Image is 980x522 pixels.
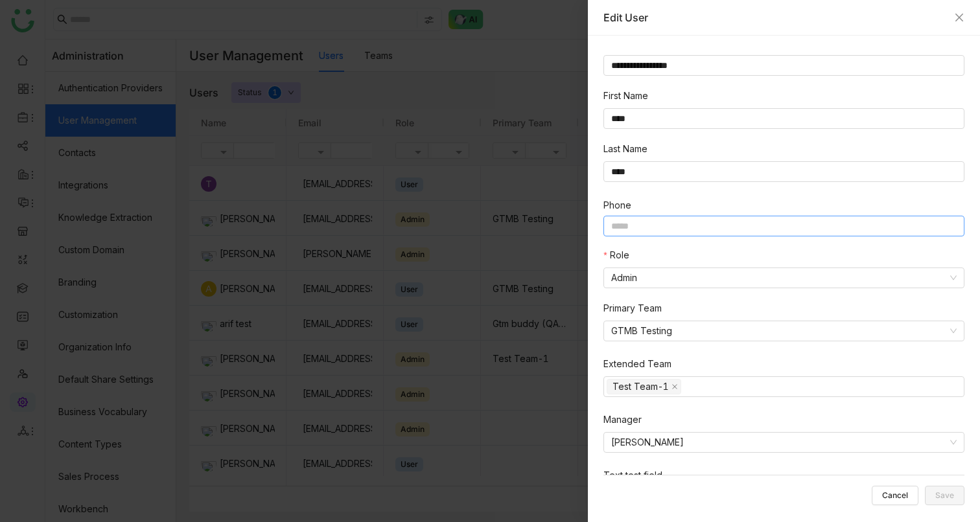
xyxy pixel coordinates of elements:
[611,268,957,288] nz-select-item: Admin
[603,413,642,427] label: Manager
[603,301,662,315] label: Primary Team
[925,486,964,505] button: Save
[607,379,681,394] nz-select-item: Test Team-1
[603,248,629,262] label: Role
[603,357,671,371] label: Extended Team
[603,468,662,482] label: Text test field
[612,380,669,394] div: Test Team-1
[603,142,647,156] label: Last Name
[954,12,964,23] button: Close
[603,10,948,25] div: Edit User
[603,198,964,212] nz-form-item: Phone
[872,486,918,505] button: Cancel
[611,321,957,341] nz-select-item: GTMB Testing
[603,89,648,103] label: First Name
[611,433,957,452] nz-select-item: Vineet Tiwari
